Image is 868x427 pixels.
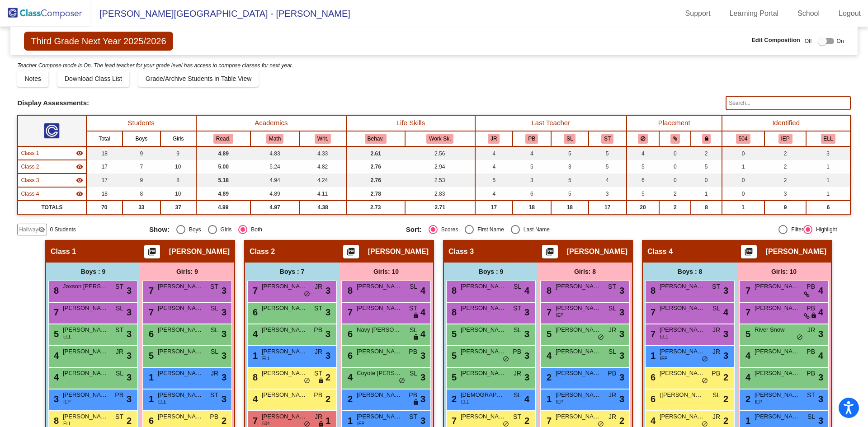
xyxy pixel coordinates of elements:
[627,160,659,174] td: 5
[86,187,123,201] td: 18
[19,225,38,234] span: Hallway
[722,131,764,146] th: 504 Plan
[262,304,307,313] span: [PERSON_NAME]
[21,190,39,198] span: Class 4
[160,201,196,214] td: 37
[299,174,346,187] td: 4.24
[627,187,659,201] td: 5
[743,329,750,339] span: 5
[807,304,815,313] span: PB
[619,327,624,341] span: 3
[314,325,322,335] span: PB
[806,160,850,174] td: 1
[409,304,417,313] span: ST
[127,284,132,297] span: 3
[196,115,346,131] th: Academics
[806,201,850,214] td: 6
[76,163,83,170] mat-icon: visibility
[138,70,259,87] button: Grade/Archive Students in Table View
[123,201,160,214] td: 33
[589,146,627,160] td: 5
[764,187,807,201] td: 3
[659,146,691,160] td: 0
[807,282,815,291] span: PB
[805,37,812,45] span: Off
[346,187,405,201] td: 2.78
[346,146,405,160] td: 2.61
[90,6,350,21] span: [PERSON_NAME][GEOGRAPHIC_DATA] - [PERSON_NAME]
[544,247,555,260] mat-icon: picture_as_pdf
[475,174,513,187] td: 5
[743,247,754,260] mat-icon: picture_as_pdf
[405,201,475,214] td: 2.71
[448,247,474,256] span: Class 3
[410,282,417,291] span: SL
[811,312,817,319] span: lock
[678,6,718,21] a: Support
[818,284,823,297] span: 4
[345,329,353,339] span: 6
[250,174,300,187] td: 4.94
[525,134,538,144] button: PB
[410,325,417,335] span: SL
[357,282,402,291] span: [PERSON_NAME]
[712,282,720,291] span: ST
[764,146,807,160] td: 2
[821,134,836,144] button: ELL
[837,37,844,45] span: On
[86,174,123,187] td: 17
[196,146,250,160] td: 4.89
[475,146,513,160] td: 4
[345,286,353,296] span: 8
[524,284,529,297] span: 4
[160,160,196,174] td: 10
[57,70,129,87] button: Download Class List
[76,177,83,184] mat-icon: visibility
[778,134,793,144] button: IEP
[722,201,764,214] td: 1
[63,347,108,356] span: [PERSON_NAME]
[250,146,300,160] td: 4.83
[123,146,160,160] td: 9
[17,99,89,107] span: Display Assessments:
[659,160,691,174] td: 0
[160,146,196,160] td: 9
[211,304,218,313] span: SL
[743,307,750,317] span: 7
[63,304,108,313] span: [PERSON_NAME] Childs
[608,282,616,291] span: ST
[812,225,837,234] div: Highlight
[648,329,656,339] span: 7
[160,131,196,146] th: Girls
[475,160,513,174] td: 4
[21,163,39,171] span: Class 2
[755,282,800,291] span: [PERSON_NAME]
[222,305,226,319] span: 3
[444,263,538,281] div: Boys : 9
[551,146,589,160] td: 5
[123,174,160,187] td: 9
[250,247,275,256] span: Class 2
[149,225,399,234] mat-radio-group: Select an option
[743,286,750,296] span: 7
[86,115,196,131] th: Students
[17,70,48,87] button: Notes
[315,282,322,291] span: JR
[420,305,425,319] span: 4
[51,247,76,256] span: Class 1
[712,325,720,335] span: JR
[790,6,827,21] a: School
[589,187,627,201] td: 3
[346,160,405,174] td: 2.76
[24,32,173,51] span: Third Grade Next Year 2025/2026
[807,325,815,335] span: JR
[262,282,307,291] span: [PERSON_NAME]
[213,134,233,144] button: Read.
[598,334,604,341] span: do_not_disturb_alt
[691,146,722,160] td: 2
[474,225,504,234] div: First Name
[818,327,823,341] span: 3
[116,347,123,357] span: JR
[250,329,258,339] span: 4
[123,131,160,146] th: Boys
